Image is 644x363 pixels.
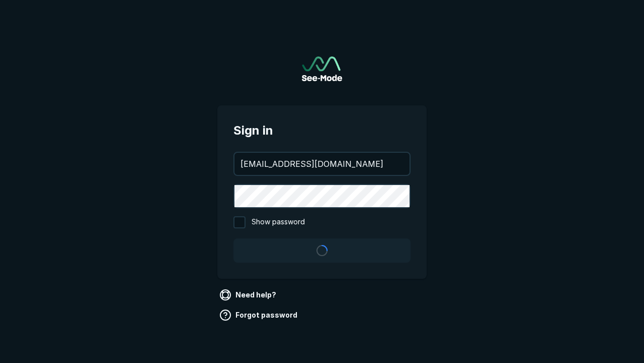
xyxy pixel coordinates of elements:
input: your@email.com [234,153,410,175]
span: Sign in [233,122,411,140]
span: Show password [252,216,305,228]
a: Go to sign in [302,56,342,81]
a: Forgot password [217,307,301,323]
img: See-Mode Logo [302,56,342,81]
a: Need help? [217,287,280,303]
